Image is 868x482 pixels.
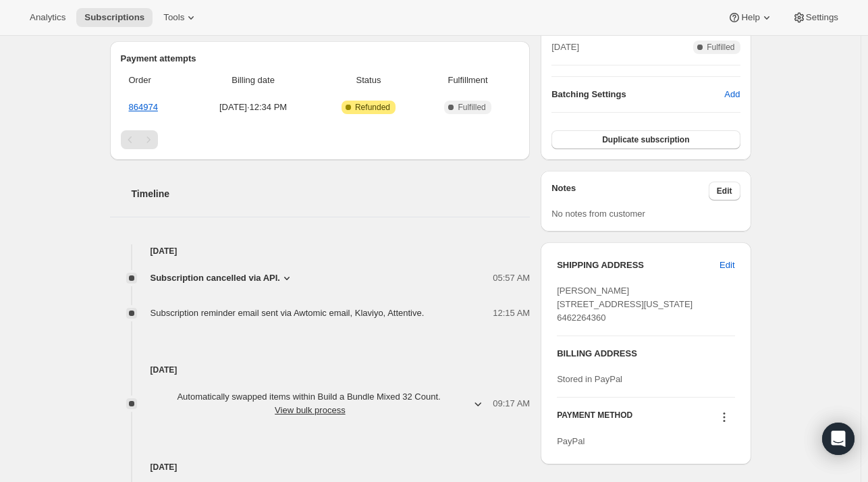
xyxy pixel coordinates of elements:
[551,182,709,200] h3: Notes
[121,65,190,95] th: Order
[155,8,206,27] button: Tools
[30,12,65,23] span: Analytics
[110,460,531,474] h4: [DATE]
[121,130,520,149] nav: Pagination
[720,8,781,27] button: Help
[151,271,280,285] span: Subscription cancelled via API.
[194,101,313,114] span: [DATE] · 12:34 PM
[493,271,530,285] span: 05:57 AM
[163,12,184,23] span: Tools
[142,386,493,421] button: Automatically swapped items within Build a Bundle Mixed 32 Count. View bulk process
[493,306,530,320] span: 12:15 AM
[557,347,734,360] h3: BILLING ADDRESS
[557,436,585,446] span: PayPal
[275,405,346,415] button: View bulk process
[822,423,855,455] div: Open Intercom Messenger
[76,8,153,27] button: Subscriptions
[784,8,846,27] button: Settings
[425,74,511,87] span: Fulfillment
[151,390,470,417] span: Automatically swapped items within Build a Bundle Mixed 32 Count .
[557,259,720,272] h3: SHIPPING ADDRESS
[557,286,693,323] span: [PERSON_NAME] [STREET_ADDRESS][US_STATE] 6462264360
[707,42,734,53] span: Fulfilled
[132,187,531,200] h2: Timeline
[458,102,485,113] span: Fulfilled
[711,255,742,276] button: Edit
[321,74,416,87] span: Status
[194,74,313,87] span: Billing date
[724,88,740,101] span: Add
[151,308,425,318] span: Subscription reminder email sent via Awtomic email, Klaviyo, Attentive.
[110,244,531,258] h4: [DATE]
[493,397,530,410] span: 09:17 AM
[806,12,838,23] span: Settings
[551,41,579,54] span: [DATE]
[557,410,632,428] h3: PAYMENT METHOD
[716,84,748,105] button: Add
[720,259,734,272] span: Edit
[22,8,74,27] button: Analytics
[602,134,689,145] span: Duplicate subscription
[84,12,144,23] span: Subscriptions
[551,88,724,101] h6: Batching Settings
[557,374,622,384] span: Stored in PayPal
[551,130,740,149] button: Duplicate subscription
[709,182,740,200] button: Edit
[110,363,531,377] h4: [DATE]
[129,102,158,112] a: 864974
[717,186,732,196] span: Edit
[551,209,645,219] span: No notes from customer
[355,102,390,113] span: Refunded
[121,52,520,65] h2: Payment attempts
[741,12,759,23] span: Help
[151,271,294,285] button: Subscription cancelled via API.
